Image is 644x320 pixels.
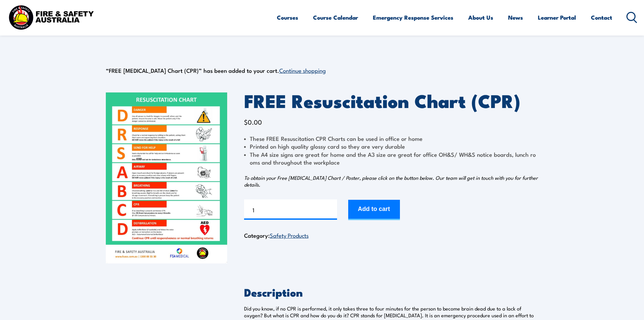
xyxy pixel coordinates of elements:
[277,8,298,26] a: Courses
[373,8,453,26] a: Emergency Response Services
[508,8,523,26] a: News
[348,200,400,220] button: Add to cart
[244,150,539,166] li: The A4 size signs are great for home and the A3 size are great for office OH&S/ WH&S notice board...
[244,174,538,188] em: To obtain your Free [MEDICAL_DATA] Chart / Poster, please click on the button below. Our team wil...
[244,142,539,150] li: Printed on high quality glossy card so they are very durable
[244,92,539,108] h1: FREE Resuscitation Chart (CPR)
[468,8,493,26] a: About Us
[244,231,309,239] span: Category:
[538,8,576,26] a: Learner Portal
[279,66,326,74] a: Continue shopping
[591,8,612,26] a: Contact
[244,199,337,220] input: Product quantity
[244,117,248,126] span: $
[106,65,539,76] div: “FREE [MEDICAL_DATA] Chart (CPR)” has been added to your cart.
[244,287,539,297] h2: Description
[270,231,309,239] a: Safety Products
[244,117,262,126] bdi: 0.00
[313,8,358,26] a: Course Calendar
[106,92,227,263] img: FREE Resuscitation Chart - What are the 7 steps to CPR?
[244,134,539,142] li: These FREE Resuscitation CPR Charts can be used in office or home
